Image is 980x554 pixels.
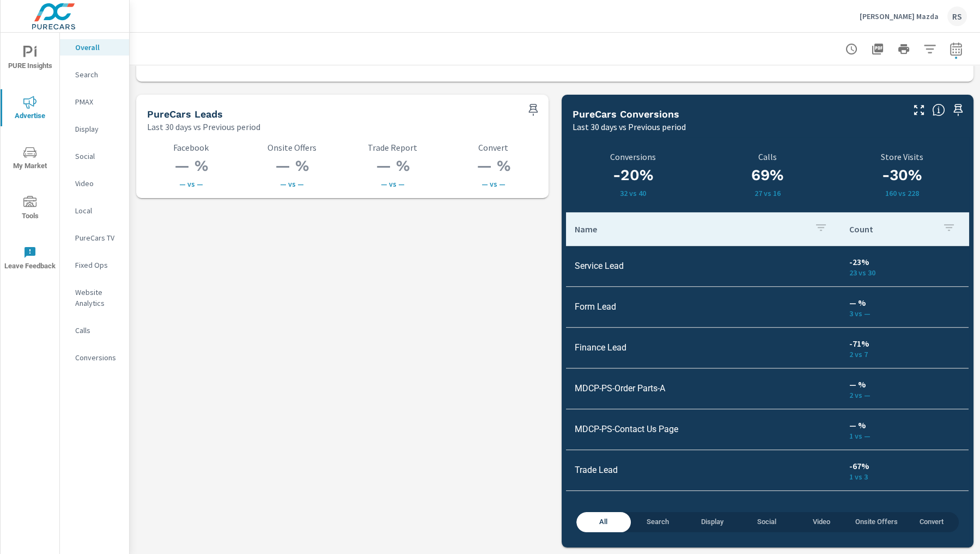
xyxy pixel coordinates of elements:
[75,260,120,270] p: Fixed Ops
[849,432,960,440] p: 1 vs —
[849,459,960,472] p: -67%
[60,94,129,110] div: PMAX
[566,334,841,361] td: Finance Lead
[60,202,129,219] div: Local
[75,96,120,107] p: PMAX
[835,189,969,198] p: 160 vs 228
[573,120,686,133] p: Last 30 days vs Previous period
[835,152,969,162] p: Store Visits
[575,224,806,235] p: Name
[75,178,120,189] p: Video
[849,391,960,399] p: 2 vs —
[801,516,842,528] span: Video
[60,257,129,273] div: Fixed Ops
[60,148,129,164] div: Social
[566,456,841,484] td: Trade Lead
[746,516,788,528] span: Social
[849,255,960,268] p: -23%
[566,252,841,280] td: Service Lead
[707,166,828,184] h3: 69%
[573,152,694,162] p: Conversions
[75,325,120,336] p: Calls
[1,33,59,283] div: nav menu
[75,124,120,134] p: Display
[4,146,56,173] span: My Market
[849,268,960,277] p: 23 vs 30
[947,7,967,26] div: RS
[849,337,960,350] p: -71%
[910,101,928,119] button: Make Fullscreen
[949,101,967,119] span: Save this to your personalized report
[449,143,537,152] p: Convert
[147,180,235,188] p: — vs —
[75,232,120,243] p: PureCars TV
[349,143,436,152] p: Trade Report
[855,516,898,528] span: Onsite Offers
[849,350,960,359] p: 2 vs 7
[919,38,941,60] button: Apply Filters
[566,415,841,443] td: MDCP-PS-Contact Us Page
[911,516,952,528] span: Convert
[147,120,260,133] p: Last 30 days vs Previous period
[75,69,120,80] p: Search
[573,189,694,198] p: 32 vs 40
[637,516,679,528] span: Search
[573,108,679,120] h5: PureCars Conversions
[4,96,56,122] span: Advertise
[4,196,56,223] span: Tools
[60,230,129,246] div: PureCars TV
[60,121,129,137] div: Display
[60,66,129,83] div: Search
[860,11,939,21] p: [PERSON_NAME] Mazda
[60,322,129,338] div: Calls
[147,157,235,175] h3: — %
[75,205,120,216] p: Local
[147,108,223,120] h5: PureCars Leads
[849,309,960,318] p: 3 vs —
[75,352,120,363] p: Conversions
[932,103,945,116] span: Understand conversion over the selected time range.
[867,38,888,60] button: "Export Report to PDF"
[449,157,537,175] h3: — %
[4,246,56,273] span: Leave Feedback
[449,180,537,188] p: — vs —
[60,175,129,192] div: Video
[525,101,542,119] span: Save this to your personalized report
[349,180,436,188] p: — vs —
[60,349,129,366] div: Conversions
[60,39,129,56] div: Overall
[4,46,56,72] span: PURE Insights
[707,152,828,162] p: Calls
[349,157,436,175] h3: — %
[835,166,969,184] h3: -30%
[849,418,960,432] p: — %
[707,189,828,198] p: 27 vs 16
[692,516,733,528] span: Display
[75,287,120,309] p: Website Analytics
[248,143,336,152] p: Onsite Offers
[248,180,336,188] p: — vs —
[248,157,336,175] h3: — %
[566,374,841,402] td: MDCP-PS-Order Parts-A
[75,151,120,162] p: Social
[566,293,841,321] td: Form Lead
[849,472,960,481] p: 1 vs 3
[849,224,934,235] p: Count
[147,143,235,152] p: Facebook
[75,42,120,53] p: Overall
[849,378,960,391] p: — %
[849,296,960,309] p: — %
[583,516,624,528] span: All
[893,38,915,60] button: Print Report
[60,284,129,311] div: Website Analytics
[573,166,694,184] h3: -20%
